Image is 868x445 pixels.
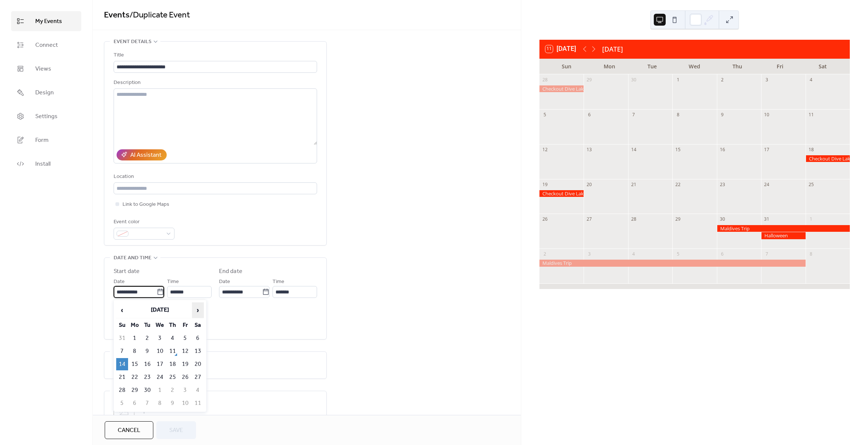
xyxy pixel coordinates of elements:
[35,112,58,121] span: Settings
[11,82,81,103] a: Design
[758,59,801,74] div: Fri
[141,371,153,383] td: 23
[673,59,716,74] div: Wed
[116,371,128,383] td: 21
[719,146,725,153] div: 16
[630,216,637,222] div: 28
[764,216,770,222] div: 31
[11,154,81,174] a: Install
[154,332,166,344] td: 3
[117,303,128,318] span: ‹
[586,77,593,83] div: 29
[542,111,548,118] div: 5
[167,384,179,396] td: 2
[586,181,593,188] div: 20
[114,78,316,87] div: Description
[542,251,548,257] div: 2
[764,146,770,153] div: 17
[808,181,814,188] div: 25
[179,384,191,396] td: 3
[114,218,173,227] div: Event color
[588,59,631,74] div: Mon
[141,345,153,357] td: 9
[761,232,805,239] div: Halloween
[808,111,814,118] div: 11
[35,88,54,97] span: Design
[192,319,204,331] th: Sa
[35,17,62,26] span: My Events
[542,181,548,188] div: 19
[116,397,128,409] td: 5
[154,358,166,370] td: 17
[675,181,681,188] div: 22
[539,85,584,92] div: Checkout Dive Lake Hydra
[808,216,814,222] div: 1
[801,59,844,74] div: Sat
[719,111,725,118] div: 9
[192,358,204,370] td: 20
[117,149,167,160] button: AI Assistant
[179,397,191,409] td: 10
[141,397,153,409] td: 7
[179,371,191,383] td: 26
[114,38,151,46] span: Event details
[586,111,593,118] div: 6
[11,11,81,31] a: My Events
[130,7,190,23] span: / Duplicate Event
[167,345,179,357] td: 11
[675,146,681,153] div: 15
[192,332,204,344] td: 6
[192,384,204,396] td: 4
[116,345,128,357] td: 7
[716,59,758,74] div: Thu
[586,251,593,257] div: 3
[542,216,548,222] div: 26
[719,77,725,83] div: 2
[586,216,593,222] div: 27
[192,371,204,383] td: 27
[105,421,153,439] button: Cancel
[167,277,179,286] span: Time
[630,251,637,257] div: 4
[114,51,316,60] div: Title
[630,146,637,153] div: 14
[129,302,191,318] th: [DATE]
[11,130,81,150] a: Form
[764,111,770,118] div: 10
[631,59,673,74] div: Tue
[167,332,179,344] td: 4
[167,358,179,370] td: 18
[179,332,191,344] td: 5
[129,397,141,409] td: 6
[130,151,161,160] div: AI Assistant
[154,384,166,396] td: 1
[808,251,814,257] div: 8
[167,371,179,383] td: 25
[141,384,153,396] td: 30
[167,397,179,409] td: 9
[539,190,584,197] div: Checkout Dive Lake Hydra
[179,319,191,331] th: Fr
[630,111,637,118] div: 7
[602,44,623,54] div: [DATE]
[630,77,637,83] div: 30
[129,358,141,370] td: 15
[104,7,130,23] a: Events
[114,277,125,286] span: Date
[219,277,230,286] span: Date
[116,384,128,396] td: 28
[141,332,153,344] td: 2
[179,345,191,357] td: 12
[114,172,316,181] div: Location
[192,345,204,357] td: 13
[192,397,204,409] td: 11
[35,136,49,145] span: Form
[129,371,141,383] td: 22
[35,160,50,169] span: Install
[116,358,128,370] td: 14
[116,332,128,344] td: 31
[675,251,681,257] div: 5
[116,319,128,331] th: Su
[719,181,725,188] div: 23
[719,216,725,222] div: 30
